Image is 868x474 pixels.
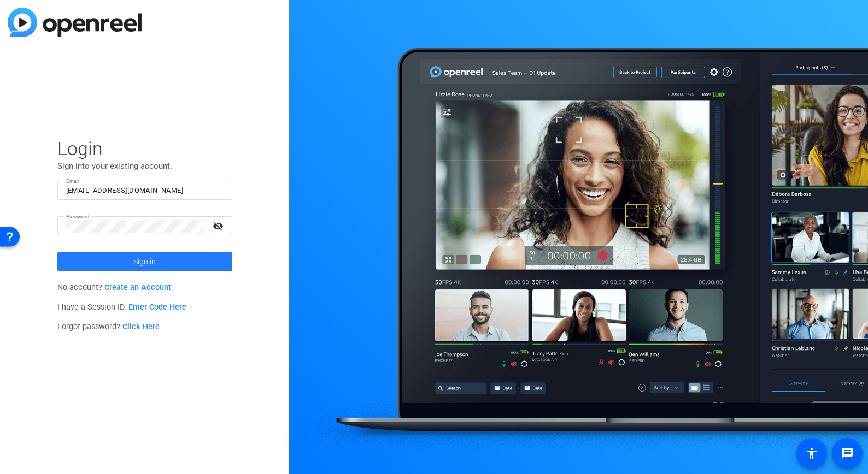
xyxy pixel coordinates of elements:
[104,283,171,292] a: Create an Account
[66,184,224,197] input: Enter Email Address
[57,137,232,160] span: Login
[841,447,854,460] mat-icon: message
[8,8,142,37] img: blue-gradient.svg
[128,303,186,312] a: Enter Code Here
[57,252,232,271] button: Sign in
[133,248,156,275] span: Sign in
[805,447,818,460] mat-icon: accessibility
[57,160,232,172] p: Sign into your existing account.
[57,322,160,331] span: Forgot password?
[66,178,80,184] mat-label: Email
[66,214,90,220] mat-label: Password
[206,218,232,234] mat-icon: visibility_off
[122,322,160,331] a: Click Here
[57,283,172,292] span: No account?
[57,303,187,312] span: I have a Session ID.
